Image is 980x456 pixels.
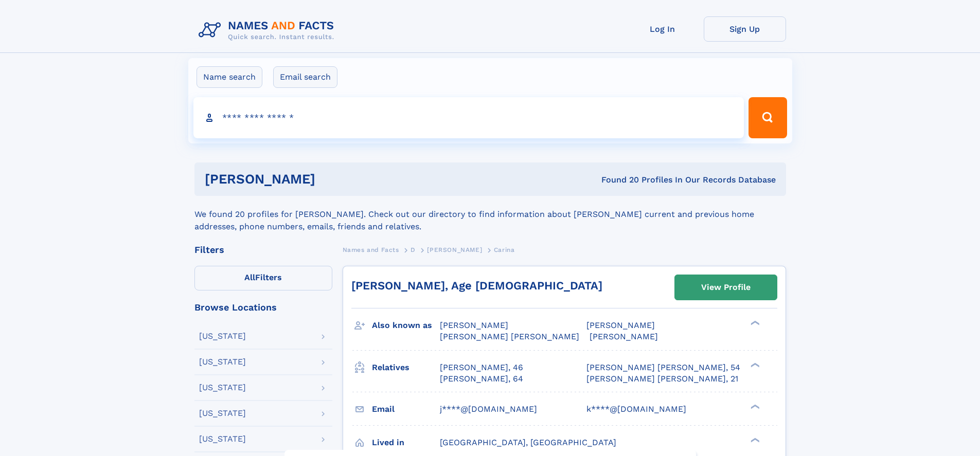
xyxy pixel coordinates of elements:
span: [PERSON_NAME] [427,246,482,253]
div: Filters [194,245,332,254]
img: Logo Names and Facts [194,16,343,44]
span: [PERSON_NAME] [PERSON_NAME] [440,332,579,341]
a: D [411,243,416,256]
span: [PERSON_NAME] [586,320,655,330]
h3: Relatives [372,359,440,376]
a: Names and Facts [343,243,399,256]
h3: Also known as [372,317,440,334]
span: All [244,272,255,282]
div: [US_STATE] [199,332,246,340]
a: [PERSON_NAME] [427,243,482,256]
div: [US_STATE] [199,409,246,417]
span: D [411,246,416,253]
a: View Profile [675,275,777,300]
div: [US_STATE] [199,435,246,443]
div: [US_STATE] [199,358,246,366]
label: Name search [197,66,262,88]
a: [PERSON_NAME], 46 [440,362,523,373]
a: [PERSON_NAME], 64 [440,373,523,385]
div: Browse Locations [194,303,332,312]
a: [PERSON_NAME] [PERSON_NAME], 54 [586,362,740,373]
div: ❯ [748,361,760,368]
div: View Profile [701,276,751,299]
button: Search Button [749,97,787,138]
a: Log In [621,16,704,42]
a: [PERSON_NAME], Age [DEMOGRAPHIC_DATA] [351,279,602,292]
label: Email search [273,66,337,88]
span: [PERSON_NAME] [440,320,508,330]
h3: Lived in [372,434,440,451]
label: Filters [194,266,332,290]
a: Sign Up [704,16,786,42]
span: [GEOGRAPHIC_DATA], [GEOGRAPHIC_DATA] [440,437,616,447]
span: [PERSON_NAME] [590,332,658,341]
input: search input [193,97,744,138]
div: We found 20 profiles for [PERSON_NAME]. Check out our directory to find information about [PERSON... [194,196,786,233]
h3: Email [372,400,440,418]
h1: [PERSON_NAME] [205,173,458,186]
div: ❯ [748,403,760,410]
div: Found 20 Profiles In Our Records Database [458,174,776,186]
div: ❯ [748,436,760,443]
div: ❯ [748,320,760,326]
span: Carina [494,246,515,253]
div: [US_STATE] [199,384,246,392]
a: [PERSON_NAME] [PERSON_NAME], 21 [586,373,738,385]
